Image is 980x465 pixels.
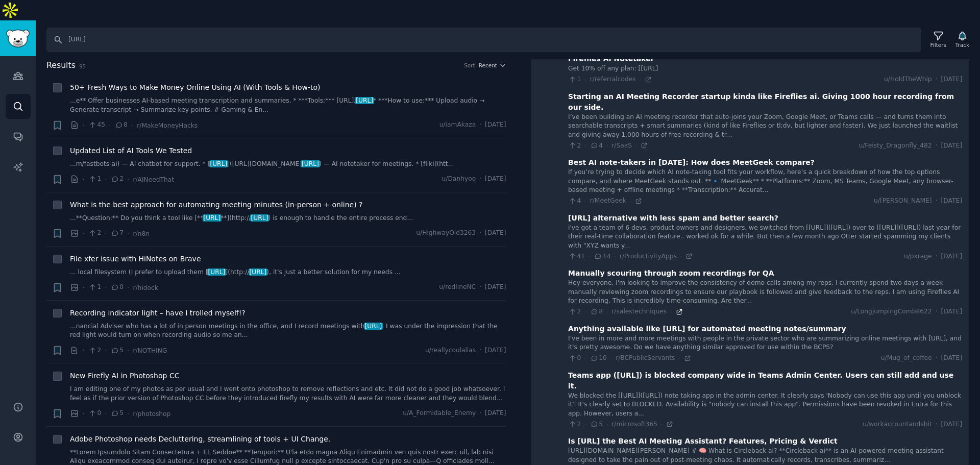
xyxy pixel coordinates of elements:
span: 41 [568,252,585,261]
span: · [630,198,631,205]
span: r/AINeedThat [133,176,174,183]
span: · [105,345,107,356]
span: u/HighwayOld3263 [416,229,476,238]
a: I am editing one of my photos as per usual and I went onto photoshop to remove reflections and et... [70,385,506,403]
div: Get 10% off any plan: [[URL] [568,64,962,74]
span: [URL] [249,268,267,276]
a: What is the best approach for automating meeting minutes (in-person + online) ? [70,200,363,210]
span: 10 [590,354,607,363]
span: 4 [590,141,603,151]
span: u/Mug_of_coffee [881,354,932,363]
div: Manually scouring through zoom recordings for QA [568,268,774,279]
span: 7 [111,229,124,238]
span: r/microsoft365 [611,421,657,428]
div: [URL] alternative with less spam and better search? [568,213,778,224]
span: · [584,421,586,428]
div: Best AI note-takers in [DATE]: How does MeetGeek compare? [568,157,815,168]
span: [DATE] [941,141,962,151]
span: 2 [568,420,581,429]
span: · [584,198,586,205]
span: r/SaaS [611,142,632,149]
div: [URL][DOMAIN_NAME][PERSON_NAME] # 🧠 What is Circleback ai? **Circleback ai** is an AI-powered mee... [568,447,962,464]
span: r/n8n [133,230,150,237]
div: Teams app ([URL]) is blocked company wide in Teams Admin Center. Users can still add and use it. [568,370,962,391]
span: · [615,253,616,260]
span: · [661,421,663,428]
button: Track [952,29,973,51]
span: [DATE] [485,346,506,355]
span: · [606,421,608,428]
div: Anything available like [URL] for automated meeting notes/summary [568,324,846,334]
div: We blocked the [[URL]]([URL]) note taking app in the admin center. It clearly says 'Nobody can us... [568,391,962,419]
span: u/pxrage [904,252,932,261]
span: 14 [594,252,610,261]
div: Sort [464,62,475,69]
span: · [584,355,586,362]
span: [DATE] [485,283,506,292]
span: · [936,420,938,429]
div: Fireflies AI Notetaker [568,54,654,64]
span: [DATE] [485,229,506,238]
span: · [105,174,107,185]
span: · [936,75,938,84]
span: 0 [88,409,101,418]
span: r/referralcodes [590,76,636,83]
a: ...nancial Adviser who has a lot of in person meetings in the office, and I record meetings with[... [70,322,506,340]
span: 0 [568,354,581,363]
span: 2 [111,175,124,184]
span: u/redlineNC [439,283,476,292]
span: 2 [568,141,581,151]
span: [URL] [355,97,374,104]
span: [DATE] [485,175,506,184]
span: r/hidock [133,284,158,291]
span: · [127,345,129,356]
span: · [479,409,481,418]
span: [URL] [364,323,383,330]
span: · [479,175,481,184]
span: · [83,120,85,131]
span: u/workaccountandshit [863,420,932,429]
span: [DATE] [941,197,962,206]
span: · [83,408,85,419]
span: · [479,346,481,355]
span: · [127,174,129,185]
span: · [606,142,608,149]
span: r/photoshop [133,410,170,418]
span: · [936,354,938,363]
span: u/Feisty_Dragonfly_482 [859,141,932,151]
span: · [83,282,85,293]
span: r/salestechniques [611,308,667,315]
span: u/Danhyoo [442,175,476,184]
span: u/[PERSON_NAME] [874,197,932,206]
span: · [83,228,85,239]
div: If you’re trying to decide which AI note-taking tool fits your workflow, here’s a quick breakdown... [568,168,962,195]
div: Is [URL] the Best AI Meeting Assistant? Features, Pricing & Verdict [568,436,838,447]
div: Hey everyone, I'm looking to improve the consistency of demo calls among my reps. I currently spe... [568,279,962,306]
span: u/HoldTheWhip [884,75,932,84]
span: · [936,197,938,206]
span: 45 [88,120,105,130]
span: · [936,141,938,151]
span: · [127,282,129,293]
span: · [127,228,129,239]
span: u/A_Formidable_Enemy [403,409,476,418]
a: ...e** Offer businesses AI-based meeting transcription and summaries. * ***Tools:*** [URL],[URL]*... [70,96,506,114]
span: Recent [479,62,497,69]
span: [URL] [207,268,226,276]
span: [URL] [301,160,320,167]
span: 4 [568,197,581,206]
span: 1 [568,75,581,84]
span: · [936,307,938,316]
a: 50+ Fresh Ways to Make Money Online Using AI (With Tools & How-to) [70,82,321,93]
a: ...m/fastbots-ai) — AI chatbot for support. * [[URL]]([URL][DOMAIN_NAME][URL]) — AI notetaker for... [70,160,506,169]
span: · [680,253,682,260]
span: r/MakeMoneyHacks [137,122,198,129]
span: 95 [79,63,86,69]
input: Search Keyword [46,28,921,52]
a: ... local filesystem (I prefer to upload them [[URL]](http://[URL]), it's just a better solution ... [70,268,506,277]
span: r/NOTHING [133,347,167,354]
span: New Firefly AI in Photoshop CC [70,371,179,381]
span: · [131,120,133,131]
